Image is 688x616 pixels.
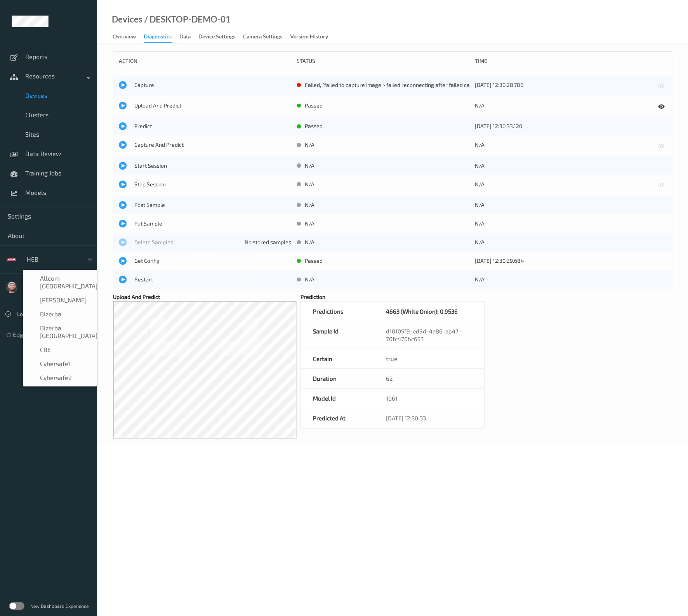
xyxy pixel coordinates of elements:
div: status [297,57,469,65]
div: Camera Settings [243,33,282,42]
span: passed [305,122,323,130]
a: Camera Settings [243,31,290,42]
div: [DATE] 12:30:33.120 [475,122,647,130]
div: Duration [301,369,374,388]
div: Version History [290,33,328,42]
div: 4663 (White Onion): 0.9536 [386,307,458,315]
div: 1061 [374,389,484,408]
span: N/A [305,180,314,188]
label: Upload And Predict [113,293,160,301]
span: Put Sample [134,220,291,227]
span: N/A [305,220,314,227]
span: Start Session [134,162,291,170]
label: Prediction [301,293,325,301]
a: Device Settings [198,31,243,42]
div: N/A [475,141,647,149]
a: Version History [290,31,336,42]
div: Predicted At [301,408,374,428]
a: Overview [113,31,144,42]
div: N/A [475,276,647,283]
span: failed [305,81,320,89]
span: Capture [134,81,291,89]
div: true [374,349,484,368]
div: [DATE] 12:30:33 [374,408,484,428]
span: Predict [134,122,291,130]
span: Capture And Predict [134,141,291,149]
div: Overview [113,33,136,42]
div: [DATE] 12:30:29.684 [475,257,647,265]
div: Diagnostics [144,33,172,43]
div: / DESKTOP-DEMO-01 [142,16,231,23]
div: N/A [475,162,647,170]
span: N/A [305,162,314,170]
span: Stop Session [134,180,291,188]
span: Restart [134,276,291,283]
div: N/A [475,102,647,109]
div: N/A [475,220,647,227]
div: Predictions [301,302,374,321]
div: Model Id [301,389,374,408]
a: Data [179,31,198,42]
span: N/A [305,276,314,283]
span: N/A [305,238,314,246]
div: d10105f9-ed9d-4a86-ab47-70fc470bc653 [374,321,484,349]
div: time [475,57,647,65]
div: N/A [475,201,647,209]
span: passed [305,257,323,265]
span: Upload And Predict [134,102,291,109]
span: No stored samples [245,238,291,246]
span: passed [305,102,323,109]
span: , "failed to capture image > failed reconnecting after failed capture > Error reconnecting to vid... [320,81,639,89]
span: Get Config [134,257,291,265]
div: Data [179,33,191,42]
span: N/A [305,141,314,149]
div: N/A [475,180,647,188]
div: Certain [301,349,374,368]
span: Post Sample [134,201,291,209]
div: [DATE] 12:30:28.780 [475,81,647,89]
div: action [119,57,291,65]
div: N/A [475,238,647,246]
a: Devices [112,16,142,23]
div: Device Settings [198,33,235,42]
a: Diagnostics [144,31,179,43]
div: 62 [374,369,484,388]
span: N/A [305,201,314,209]
div: Sample Id [301,321,374,349]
